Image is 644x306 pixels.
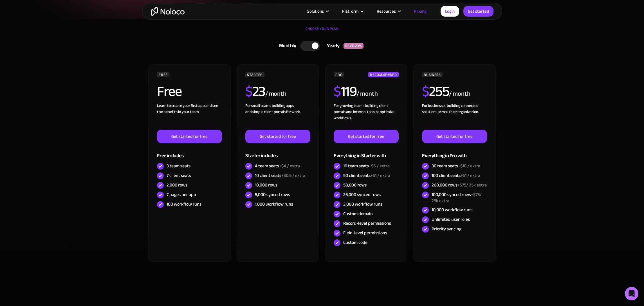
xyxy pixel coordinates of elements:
[334,103,398,130] div: For growing teams building client portals and internal tools to optimize workflows.
[307,8,324,15] div: Solutions
[432,216,470,222] div: Unlimited user roles
[342,8,358,15] div: Platform
[245,78,252,105] span: $
[458,162,480,170] span: +$10 / extra
[167,192,196,198] div: 7 pages per app
[255,182,277,188] div: 10,000 rows
[167,182,187,188] div: 2,000 rows
[432,182,487,188] div: 200,000 rows
[245,72,264,77] div: STARTER
[300,8,335,15] div: Solutions
[461,171,480,180] span: +$1 / extra
[343,192,381,198] div: 25,000 synced rows
[422,84,449,98] h2: 255
[343,201,382,207] div: 3,000 workflow runs
[335,8,370,15] div: Platform
[279,162,300,170] span: +$4 / extra
[449,89,470,98] div: / month
[432,192,487,204] div: 100,000 synced rows
[320,42,344,50] div: Yearly
[157,84,181,98] h2: Free
[255,192,290,198] div: 5,000 synced rows
[281,171,305,180] span: +$0.5 / extra
[369,162,390,170] span: +$6 / extra
[255,172,305,179] div: 10 client seats
[157,103,222,130] div: Learn to create your first app and see the benefits in your team ‍
[625,287,638,300] div: Open Intercom Messenger
[245,103,310,130] div: For small teams building apps and simple client portals for work. ‍
[245,84,265,98] h2: 23
[432,190,482,205] span: +$75/ 25k extra
[422,130,487,143] a: Get started for free
[343,172,390,179] div: 50 client seats
[441,6,459,17] a: Login
[343,239,367,246] div: Custom code
[463,6,493,17] a: Get started
[255,163,300,169] div: 4 team seats
[432,226,461,232] div: Priority syncing
[157,143,222,161] div: Free includes
[265,89,286,98] div: / month
[272,42,300,50] div: Monthly
[370,8,407,15] div: Resources
[432,163,480,169] div: 30 team seats
[407,8,434,15] a: Pricing
[167,172,191,179] div: 7 client seats
[255,201,293,207] div: 1,000 workflow runs
[422,72,442,77] div: BUSINESS
[377,8,396,15] div: Resources
[334,130,398,143] a: Get started for free
[432,172,480,179] div: 100 client seats
[167,201,201,207] div: 100 workflow runs
[356,89,378,98] div: / month
[157,130,222,143] a: Get started for free
[432,207,472,213] div: 10,000 workflow runs
[167,163,190,169] div: 3 team seats
[334,143,398,161] div: Everything in Starter with
[344,43,363,49] div: SAVE 20%
[343,211,373,217] div: Custom domain
[457,181,487,189] span: +$75/ 25k extra
[334,84,356,98] h2: 119
[343,220,391,226] div: Record-level permissions
[343,230,387,236] div: Field-level permissions
[368,72,398,77] div: RECOMMENDED
[334,72,344,77] div: PRO
[157,72,169,77] div: FREE
[343,163,390,169] div: 10 team seats
[245,143,310,161] div: Starter includes
[334,78,341,105] span: $
[148,24,497,39] div: CHOOSE YOUR PLAN
[422,78,429,105] span: $
[343,182,367,188] div: 50,000 rows
[371,171,390,180] span: +$1 / extra
[422,103,487,130] div: For businesses building connected solutions across their organization. ‍
[151,7,185,16] a: home
[422,143,487,161] div: Everything in Pro with
[245,130,310,143] a: Get started for free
